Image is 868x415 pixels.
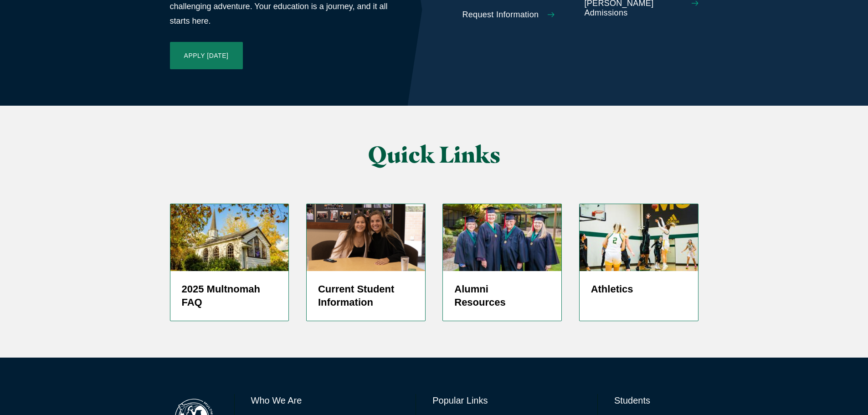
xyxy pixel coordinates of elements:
[307,204,425,271] img: screenshot-2024-05-27-at-1.37.12-pm
[454,282,550,310] h5: Alumni Resources
[432,394,581,407] h6: Popular Links
[261,142,607,167] h2: Quick Links
[318,282,414,310] h5: Current Student Information
[182,282,277,310] h5: 2025 Multnomah FAQ
[443,204,561,271] img: 50 Year Alumni 2019
[170,42,243,69] a: Apply [DATE]
[170,204,289,321] a: Prayer Chapel in Fall 2025 Multnomah FAQ
[306,204,426,321] a: screenshot-2024-05-27-at-1.37.12-pm Current Student Information
[462,10,539,20] span: Request Information
[580,204,698,271] img: WBBALL_WEB
[591,282,687,296] h5: Athletics
[614,394,698,407] h6: Students
[442,204,562,321] a: 50 Year Alumni 2019 Alumni Resources
[579,204,699,321] a: Women's Basketball player shooting jump shot Athletics
[251,394,400,407] h6: Who We Are
[462,10,576,20] a: Request Information
[170,204,289,271] img: Prayer Chapel in Fall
